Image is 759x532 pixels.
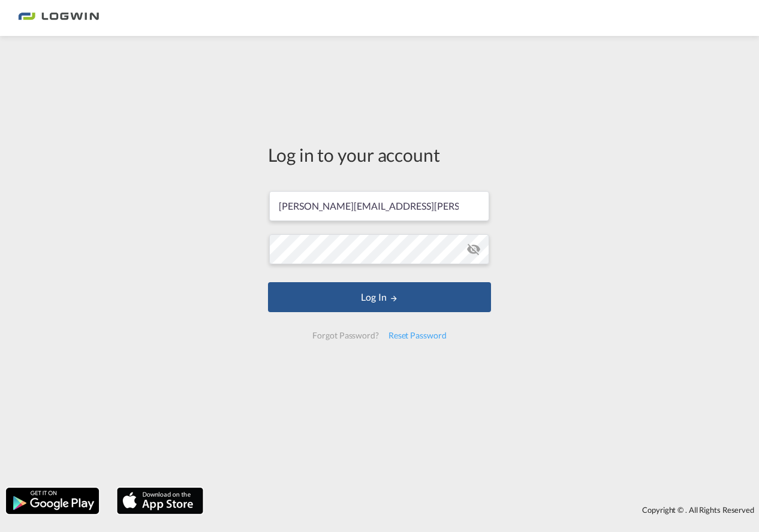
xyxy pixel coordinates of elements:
[384,325,451,346] div: Reset Password
[209,500,759,520] div: Copyright © . All Rights Reserved
[18,5,99,32] img: 2761ae10d95411efa20a1f5e0282d2d7.png
[268,282,491,312] button: LOGIN
[116,486,204,515] img: apple.png
[5,486,100,515] img: google.png
[269,191,489,221] input: Enter email/phone number
[466,242,481,256] md-icon: icon-eye-off
[268,142,491,167] div: Log in to your account
[308,325,383,346] div: Forgot Password?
